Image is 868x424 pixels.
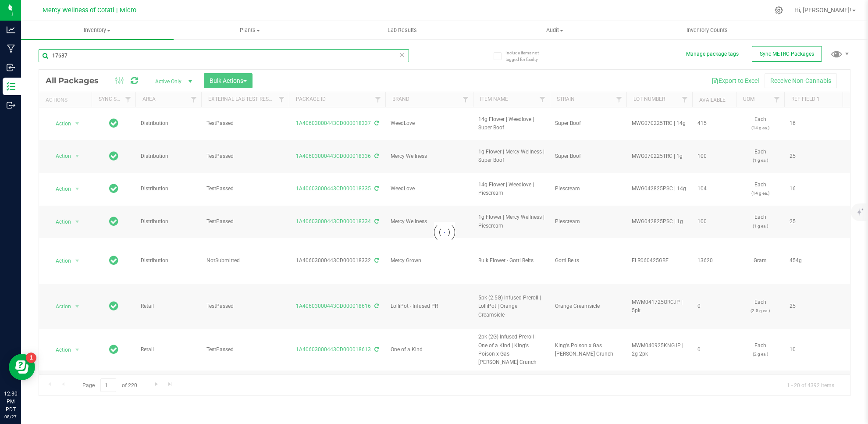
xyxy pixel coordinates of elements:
button: Manage package tags [686,50,739,58]
span: Mercy Wellness of Cotati | Micro [43,7,136,14]
inline-svg: Inbound [7,63,15,72]
a: Inventory [21,21,174,39]
p: 08/27 [4,413,17,420]
span: Include items not tagged for facility [505,50,549,63]
span: Clear [399,49,405,61]
p: 12:30 PM PDT [4,390,17,413]
span: Sync METRC Packages [760,51,814,57]
span: Inventory Counts [675,26,740,34]
inline-svg: Inventory [7,82,15,91]
inline-svg: Manufacturing [7,44,15,53]
span: Inventory [21,26,174,34]
a: Plants [174,21,326,39]
a: Lab Results [326,21,479,39]
inline-svg: Analytics [7,25,15,34]
input: Search Package ID, Item Name, SKU, Lot or Part Number... [39,49,409,62]
a: Inventory Counts [631,21,783,39]
iframe: Resource center [9,354,35,380]
span: Hi, [PERSON_NAME]! [794,7,851,14]
inline-svg: Outbound [7,101,15,110]
div: Manage settings [773,6,784,14]
a: Audit [478,21,631,39]
button: Sync METRC Packages [752,46,822,62]
span: Lab Results [376,26,429,34]
iframe: Resource center unread badge [26,353,36,363]
span: Audit [479,26,630,34]
span: Plants [174,26,326,34]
